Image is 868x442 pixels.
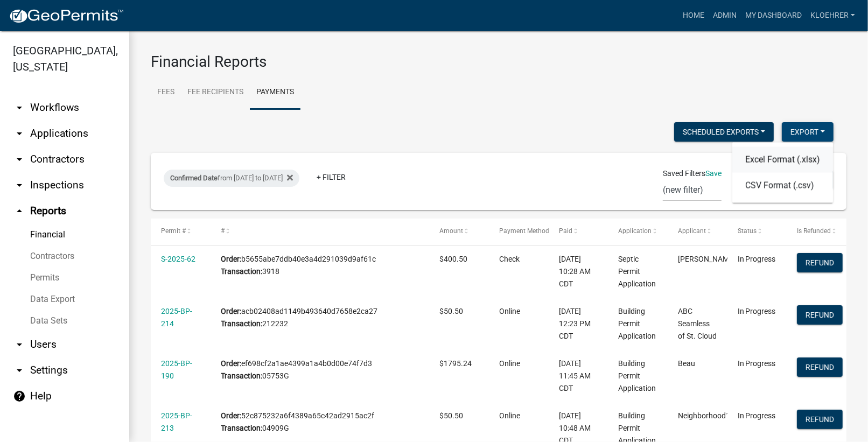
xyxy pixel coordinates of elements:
button: Refund [797,410,843,429]
datatable-header-cell: Applicant [668,219,727,244]
span: Status [738,227,757,235]
span: Neighborhood1 [678,411,730,420]
i: arrow_drop_up [13,205,26,218]
span: In Progress [738,307,776,315]
div: acb02408ad1149b493640d7658e2ca27 212232 [221,305,419,330]
button: Excel Format (.xlsx) [732,147,833,173]
a: 2025-BP-214 [161,307,192,328]
div: from [DATE] to [DATE] [164,170,299,187]
datatable-header-cell: Permit # [151,219,211,244]
b: Order: [221,359,241,368]
span: Online [499,411,520,420]
b: Transaction: [221,267,262,276]
div: 52c875232a6f4389a65c42ad2915ac2f 04909G [221,410,419,434]
a: S-2025-62 [161,255,195,263]
div: b5655abe7ddb40e3a4d291039d9af61c 3918 [221,253,419,278]
span: Online [499,307,520,315]
a: My Dashboard [741,5,806,26]
span: Sean Moe [678,255,736,263]
i: arrow_drop_down [13,338,26,351]
div: [DATE] 10:28 AM CDT [559,253,598,290]
div: ef698cf2a1ae4399a1a4b0d00e74f7d3 05753G [221,357,419,382]
button: Export [782,122,834,142]
b: Transaction: [221,424,262,432]
wm-modal-confirm: Refund Payment [797,312,843,320]
datatable-header-cell: Payment Method [489,219,549,244]
datatable-header-cell: Is Refunded [787,219,846,244]
button: Refund [797,305,843,325]
datatable-header-cell: Status [727,219,787,244]
span: $400.50 [439,255,467,263]
button: Refund [797,357,843,377]
wm-modal-confirm: Refund Payment [797,259,843,268]
span: In Progress [738,411,776,420]
span: Check [499,255,520,263]
span: Paid [559,227,572,235]
b: Order: [221,307,241,315]
datatable-header-cell: Amount [429,219,489,244]
span: Is Refunded [797,227,831,235]
div: [DATE] 12:23 PM CDT [559,305,598,342]
a: kloehrer [806,5,859,26]
span: Beau [678,359,695,368]
a: 2025-BP-190 [161,359,192,380]
i: arrow_drop_down [13,101,26,114]
b: Order: [221,411,241,420]
span: Application [618,227,652,235]
span: Permit # [161,227,186,235]
i: arrow_drop_down [13,364,26,377]
i: help [13,390,26,403]
button: Refund [797,253,843,272]
div: [DATE] 11:45 AM CDT [559,357,598,394]
a: Fee Recipients [181,75,250,110]
span: Applicant [678,227,706,235]
span: In Progress [738,359,776,368]
datatable-header-cell: # [211,219,430,244]
span: Amount [439,227,463,235]
i: arrow_drop_down [13,153,26,166]
datatable-header-cell: Paid [549,219,608,244]
span: Online [499,359,520,368]
h3: Financial Reports [151,53,846,71]
i: arrow_drop_down [13,179,26,192]
a: Payments [250,75,300,110]
wm-modal-confirm: Refund Payment [797,416,843,425]
span: Confirmed Date [170,174,218,182]
a: + Filter [308,167,354,187]
a: Fees [151,75,181,110]
span: Septic Permit Application [618,255,656,288]
span: $50.50 [439,307,463,315]
b: Order: [221,255,241,263]
b: Transaction: [221,319,262,328]
span: Payment Method [499,227,549,235]
datatable-header-cell: Application [608,219,668,244]
a: Save [705,169,722,178]
span: $1795.24 [439,359,472,368]
a: Home [678,5,709,26]
span: $50.50 [439,411,463,420]
span: Saved Filters [663,168,705,179]
b: Transaction: [221,371,262,380]
span: Building Permit Application [618,359,656,392]
span: In Progress [738,255,776,263]
a: 2025-BP-213 [161,411,192,432]
button: Scheduled Exports [674,122,774,142]
span: # [221,227,225,235]
span: Building Permit Application [618,307,656,340]
a: Admin [709,5,741,26]
span: ABC Seamless of St. Cloud [678,307,717,340]
wm-modal-confirm: Refund Payment [797,364,843,373]
i: arrow_drop_down [13,127,26,140]
button: CSV Format (.csv) [732,173,833,199]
